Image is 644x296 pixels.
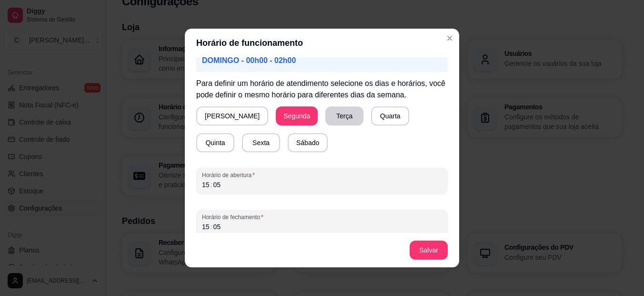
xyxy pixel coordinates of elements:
[212,222,221,232] div: minute,
[371,106,409,126] button: Quarta
[410,241,448,260] button: Salvar
[202,56,296,64] span: DOMINGO - 00h00 - 02h00
[196,106,268,126] button: [PERSON_NAME]
[202,213,442,221] span: Horário de fechamento
[210,180,213,190] div: :
[288,133,328,152] button: Sábado
[196,78,448,101] p: Para definir um horário de atendimento selecione os dias e horários, você pode definir o mesmo ho...
[212,180,221,190] div: minute,
[185,29,459,57] header: Horário de funcionamento
[201,222,211,232] div: hour,
[202,171,442,179] span: Horário de abertura
[442,31,457,46] button: Close
[210,222,213,232] div: :
[201,180,211,190] div: hour,
[276,106,318,126] button: Segunda
[196,133,234,152] button: Quinta
[242,133,280,152] button: Sexta
[325,106,363,126] button: Terça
